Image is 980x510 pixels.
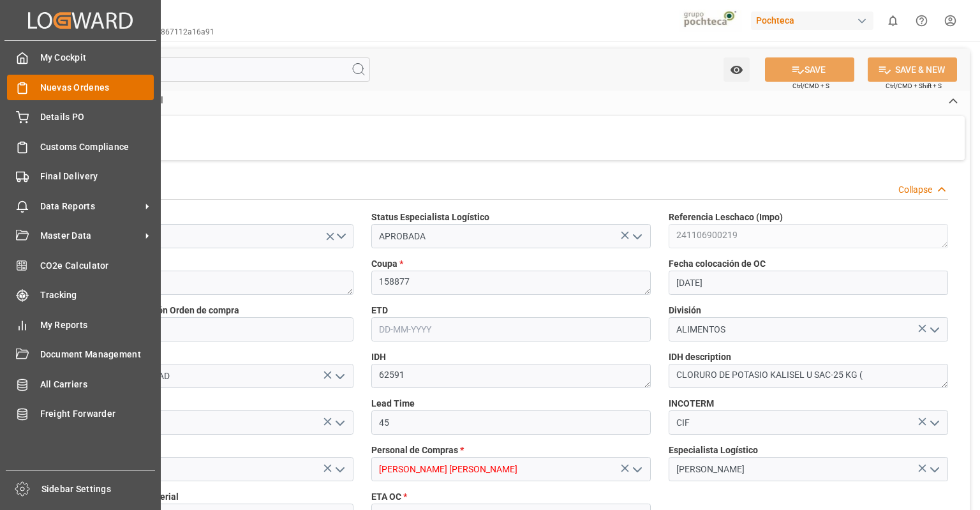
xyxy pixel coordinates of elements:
[7,401,154,426] a: Freight Forwarder
[371,304,388,317] span: ETD
[40,51,154,64] span: My Cockpit
[7,253,154,278] a: CO2e Calculator
[751,8,879,33] button: Pochteca
[371,444,464,457] span: Personal de Compras
[371,457,651,481] input: Type to search/select
[7,283,154,308] a: Tracking
[40,259,154,273] span: CO2e Calculator
[669,211,783,224] span: Referencia Leschaco (Impo)
[40,289,154,302] span: Tracking
[868,57,957,82] button: SAVE & NEW
[40,229,141,243] span: Master Data
[371,211,489,224] span: Status Especialista Logístico
[924,320,944,340] button: open menu
[330,413,349,433] button: open menu
[7,164,154,189] a: Final Delivery
[371,350,386,364] span: IDH
[627,460,646,479] button: open menu
[40,140,154,154] span: Customs Compliance
[371,271,651,295] textarea: 158877
[7,312,154,337] a: My Reports
[371,317,651,341] input: DD-MM-YYYY
[724,57,750,82] button: open menu
[669,224,948,248] textarea: 241106900219
[669,350,731,364] span: IDH description
[74,271,353,295] textarea: 5000295805
[40,348,154,361] span: Document Management
[669,444,758,457] span: Especialista Logístico
[371,364,651,388] textarea: 62591
[59,57,370,82] input: Search Fields
[7,105,154,130] a: Details PO
[40,110,154,124] span: Details PO
[74,224,353,248] button: open menu
[7,45,154,70] a: My Cockpit
[7,342,154,367] a: Document Management
[879,6,907,35] button: show 0 new notifications
[40,407,154,421] span: Freight Forwarder
[371,397,415,410] span: Lead Time
[765,57,854,82] button: SAVE
[74,410,353,435] input: Ingrese Proveedor
[371,490,407,504] span: ETA OC
[669,364,948,388] textarea: CLORURO DE POTASIO KALISEL U SAC-25 KG (
[792,81,829,91] span: Ctrl/CMD + S
[669,317,948,341] input: Type to search/select
[669,271,948,295] input: DD-MM-YYYY
[74,317,353,341] input: DD-MM-YYYY
[40,200,141,213] span: Data Reports
[7,134,154,159] a: Customs Compliance
[330,366,349,386] button: open menu
[7,371,154,396] a: All Carriers
[40,319,154,332] span: My Reports
[669,257,766,271] span: Fecha colocación de OC
[40,81,154,94] span: Nuevas Ordenes
[924,460,944,479] button: open menu
[679,10,743,32] img: pochtecaImg.jpg_1689854062.jpg
[330,460,349,479] button: open menu
[886,81,942,91] span: Ctrl/CMD + Shift + S
[669,397,714,410] span: INCOTERM
[907,6,936,35] button: Help Center
[898,183,932,197] div: Collapse
[669,304,701,317] span: División
[371,257,403,271] span: Coupa
[7,75,154,100] a: Nuevas Ordenes
[924,413,944,433] button: open menu
[627,227,646,246] button: open menu
[751,11,873,30] div: Pochteca
[41,483,156,496] span: Sidebar Settings
[40,378,154,391] span: All Carriers
[40,170,154,183] span: Final Delivery
[74,364,353,388] input: Type to search/select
